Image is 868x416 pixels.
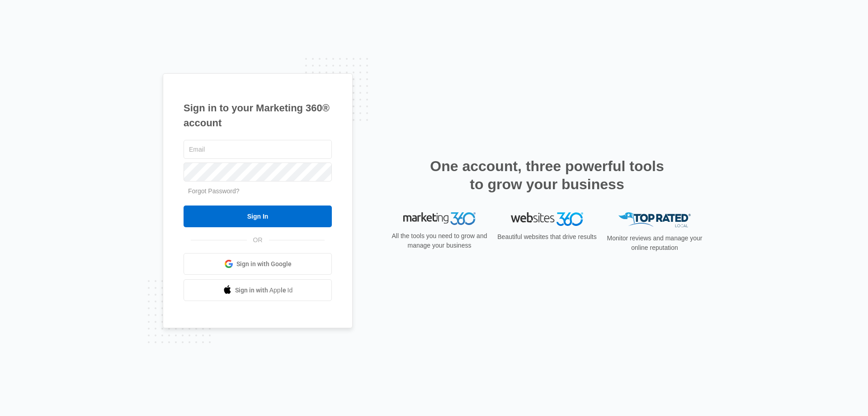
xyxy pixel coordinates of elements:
[188,187,240,195] a: Forgot Password?
[184,253,332,275] a: Sign in with Google
[604,234,705,253] p: Monitor reviews and manage your online reputation
[184,206,332,227] input: Sign In
[236,259,292,269] span: Sign in with Google
[496,232,598,242] p: Beautiful websites that drive results
[427,157,667,193] h2: One account, three powerful tools to grow your business
[511,212,583,225] img: Websites 360
[403,212,476,225] img: Marketing 360
[618,212,691,227] img: Top Rated Local
[184,140,332,159] input: Email
[184,279,332,301] a: Sign in with Apple Id
[389,231,490,250] p: All the tools you need to grow and manage your business
[184,100,332,130] h1: Sign in to your Marketing 360® account
[235,286,293,295] span: Sign in with Apple Id
[247,235,269,245] span: OR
